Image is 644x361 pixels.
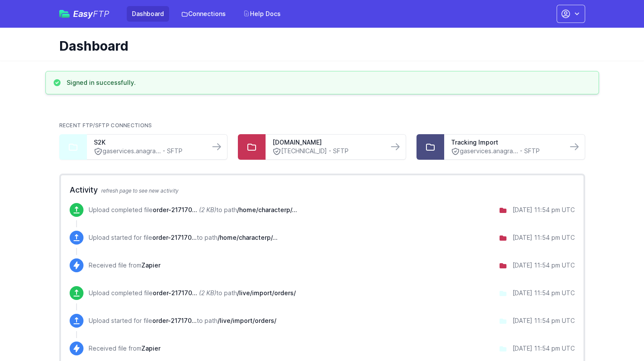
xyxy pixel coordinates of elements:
[89,206,297,214] p: Upload completed file to path
[89,316,276,325] p: Upload started for file to path
[451,138,560,147] a: Tracking Import
[218,317,276,324] span: /live/import/orders/
[513,261,575,270] div: [DATE] 11:54 pm UTC
[89,289,296,297] p: Upload completed file to path
[218,234,278,241] span: /home/characterp/public_html/wp-content/uploads/wpallexport/exports/sent/
[199,289,216,297] i: (2 KB)
[176,6,231,22] a: Connections
[272,147,381,156] a: [TECHNICAL_ID] - SFTP
[101,187,179,194] span: refresh page to see new activity
[153,206,197,213] span: order-217170-2025-10-02-23.54.01.xml.sent
[451,147,560,156] a: gaservices.anagra... - SFTP
[127,6,169,22] a: Dashboard
[513,344,575,353] div: [DATE] 11:54 pm UTC
[89,233,278,242] p: Upload started for file to path
[513,233,575,242] div: [DATE] 11:54 pm UTC
[513,316,575,325] div: [DATE] 11:54 pm UTC
[199,206,216,213] i: (2 KB)
[513,206,575,214] div: [DATE] 11:54 pm UTC
[73,10,109,18] span: Easy
[93,9,109,19] span: FTP
[238,6,286,22] a: Help Docs
[237,289,296,297] span: /live/import/orders/
[237,206,297,213] span: /home/characterp/public_html/wp-content/uploads/wpallexport/exports/sent/
[59,10,109,18] a: EasyFTP
[513,289,575,297] div: [DATE] 11:54 pm UTC
[153,289,197,297] span: order-217170-2025-10-02-23.54.01.xml
[67,78,136,87] h3: Signed in successfully.
[89,261,160,270] p: Received file from
[59,38,578,54] h1: Dashboard
[272,138,381,147] a: [DOMAIN_NAME]
[152,234,197,241] span: order-217170-2025-10-02-23.54.01.xml.sent
[141,261,160,269] span: Zapier
[70,184,575,196] h2: Activity
[59,122,585,129] h2: Recent FTP/SFTP Connections
[152,317,197,324] span: order-217170-2025-10-02-23.54.01.xml
[141,345,160,352] span: Zapier
[94,147,203,156] a: gaservices.anagra... - SFTP
[89,344,160,353] p: Received file from
[94,138,203,147] a: S2K
[59,10,70,18] img: easyftp_logo.png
